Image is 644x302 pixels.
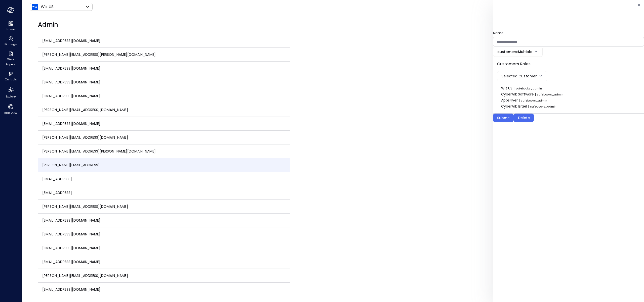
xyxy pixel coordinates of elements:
span: [EMAIL_ADDRESS] [42,176,72,181]
span: safebooks_admin [521,98,547,103]
span: [EMAIL_ADDRESS][DOMAIN_NAME] [42,80,100,85]
span: safebooks_admin [515,86,542,90]
span: [EMAIL_ADDRESS][DOMAIN_NAME] [42,232,100,237]
span: [EMAIL_ADDRESS][DOMAIN_NAME] [42,66,100,71]
span: Wiz US | [501,86,515,91]
span: Explore [6,94,16,99]
div: 360 View [1,103,20,116]
div: Submit [497,115,510,121]
span: [PERSON_NAME][EMAIL_ADDRESS] [42,163,100,168]
span: Home [7,27,15,32]
button: Submit [493,114,514,122]
span: safebooks_admin [530,105,556,109]
span: [PERSON_NAME][EMAIL_ADDRESS][DOMAIN_NAME] [42,135,128,140]
span: [EMAIL_ADDRESS][DOMAIN_NAME] [42,38,100,43]
span: [PERSON_NAME][EMAIL_ADDRESS][DOMAIN_NAME] [42,107,128,112]
div: Findings [1,35,20,47]
span: [PERSON_NAME][EMAIL_ADDRESS][PERSON_NAME][DOMAIN_NAME] [42,52,156,57]
span: 360 View [4,111,17,116]
span: [PERSON_NAME][EMAIL_ADDRESS][PERSON_NAME][DOMAIN_NAME] [42,149,156,154]
img: Icon [32,4,38,10]
button: Delete [514,114,534,122]
span: [EMAIL_ADDRESS][DOMAIN_NAME] [42,245,100,250]
div: Controls [1,70,20,82]
label: Name [493,30,644,36]
span: [EMAIL_ADDRESS] [42,190,72,195]
span: Findings [5,42,17,47]
span: [EMAIL_ADDRESS][DOMAIN_NAME] [42,121,100,126]
div: customers : Multiple [497,47,532,57]
span: CyberArk Software | [501,92,537,97]
div: Work Papers [1,50,20,67]
p: Wiz US [41,4,54,10]
p: Customers Roles [497,61,640,67]
span: [EMAIL_ADDRESS][DOMAIN_NAME] [42,93,100,98]
span: safebooks_admin [537,92,563,96]
div: Selected Customer [501,71,537,81]
span: [EMAIL_ADDRESS][DOMAIN_NAME] [42,287,100,292]
span: Admin [38,21,58,29]
span: [EMAIL_ADDRESS][DOMAIN_NAME] [42,218,100,223]
span: [PERSON_NAME][EMAIL_ADDRESS][DOMAIN_NAME] [42,273,128,278]
span: CyberArk Israel | [501,104,530,109]
span: [EMAIL_ADDRESS][DOMAIN_NAME] [42,259,100,264]
span: Controls [5,77,17,82]
span: AppsFlyer | [501,98,521,103]
div: Home [1,20,20,32]
div: Explore [1,85,20,99]
span: Work Papers [3,57,18,67]
div: Delete [518,115,530,121]
span: [PERSON_NAME][EMAIL_ADDRESS][DOMAIN_NAME] [42,204,128,209]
